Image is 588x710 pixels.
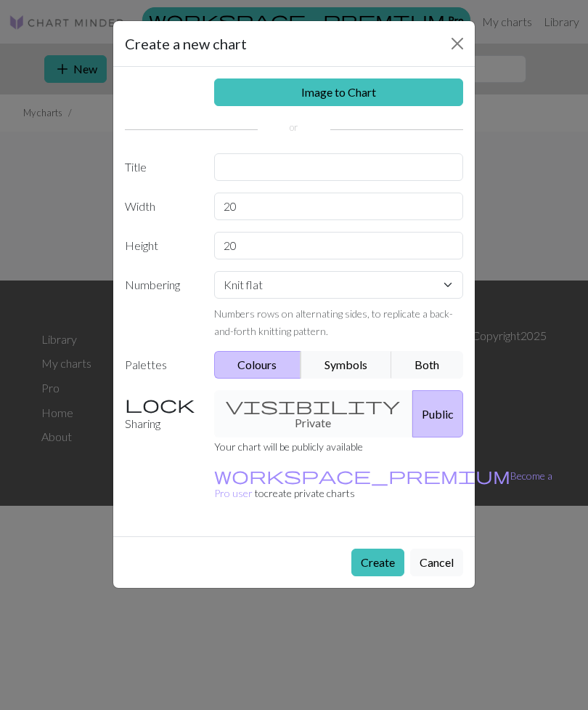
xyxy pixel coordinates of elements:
[214,469,552,499] small: to create private charts
[446,32,469,55] button: Close
[391,351,464,379] button: Both
[116,351,205,379] label: Palettes
[214,440,363,453] small: Your chart will be publicly available
[214,469,552,499] a: Become a Pro user
[351,549,404,576] button: Create
[301,351,392,379] button: Symbols
[214,78,464,106] a: Image to Chart
[116,390,205,437] label: Sharing
[125,33,247,55] h5: Create a new chart
[214,351,302,379] button: Colours
[214,307,453,337] small: Numbers rows on alternating sides, to replicate a back-and-forth knitting pattern.
[116,232,205,259] label: Height
[116,153,205,181] label: Title
[116,193,205,220] label: Width
[412,390,463,437] button: Public
[410,549,463,576] button: Cancel
[214,465,510,485] span: workspace_premium
[116,271,205,339] label: Numbering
